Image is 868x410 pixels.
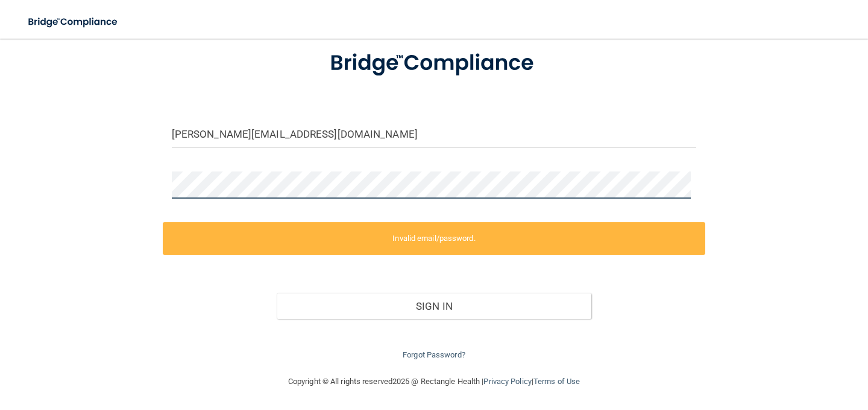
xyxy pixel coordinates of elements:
a: Forgot Password? [403,350,465,359]
div: Copyright © All rights reserved 2025 @ Rectangle Health | | [214,362,654,401]
a: Terms of Use [533,377,580,386]
a: Privacy Policy [483,377,531,386]
button: Sign In [277,293,591,319]
input: Email [172,121,696,148]
iframe: Drift Widget Chat Controller [659,324,854,373]
label: Invalid email/password. [163,222,705,255]
img: bridge_compliance_login_screen.278c3ca4.svg [307,35,561,92]
img: bridge_compliance_login_screen.278c3ca4.svg [18,10,129,34]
